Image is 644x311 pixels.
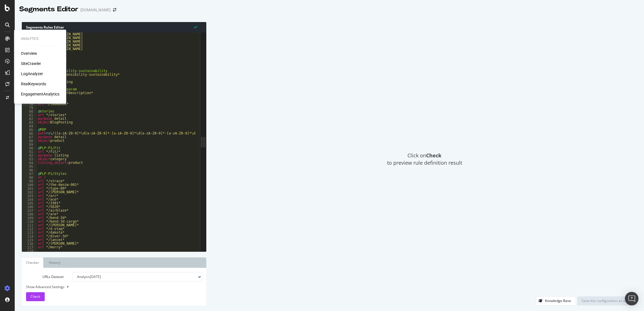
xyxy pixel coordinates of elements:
div: 85 [22,128,37,132]
div: 109 [22,216,37,220]
div: 83 [22,121,37,124]
div: 116 [22,242,37,245]
div: 118 [22,249,37,253]
div: Analytics [21,36,59,41]
label: URLs Dataset [22,272,68,282]
span: Click on to preview rule definition result [387,152,462,166]
div: 105 [22,201,37,205]
div: 79 [22,106,37,110]
div: 98 [22,176,37,179]
div: 112 [22,227,37,231]
div: 111 [22,223,37,227]
div: 97 [22,172,37,176]
div: 106 [22,205,37,209]
div: 115 [22,238,37,242]
div: 94 [22,161,37,165]
div: 107 [22,209,37,212]
div: 93 [22,157,37,161]
div: 113 [22,231,37,234]
div: Show Advanced Settings [22,284,198,289]
div: 80 [22,110,37,113]
div: 100 [22,183,37,187]
a: SiteCrawler [21,61,41,66]
div: Open Intercom Messenger [625,292,638,305]
div: 104 [22,198,37,201]
div: 101 [22,187,37,190]
div: 82 [22,117,37,121]
div: 117 [22,245,37,249]
div: 78 [22,102,37,106]
a: Overview [21,51,37,56]
div: 87 [22,135,37,139]
div: 96 [22,168,37,172]
a: LogAnalyzer [21,71,43,77]
span: Syntax is valid [194,24,197,30]
div: 99 [22,179,37,183]
div: 114 [22,234,37,238]
div: 95 [22,165,37,168]
div: 92 [22,154,37,157]
button: Check [26,292,45,301]
div: Save this configuration as active [582,298,632,303]
a: RealKeywords [21,81,46,87]
strong: Check [426,152,441,159]
a: EngagementAnalytics [21,91,59,97]
div: 84 [22,124,37,128]
span: Check [31,294,40,299]
div: Segments Editor [19,5,78,14]
div: Segments Rules Editor [22,22,206,32]
div: 90 [22,146,37,150]
div: arrow-right-arrow-left [113,8,116,12]
a: Checker [22,257,43,268]
div: 103 [22,194,37,198]
div: 88 [22,139,37,143]
a: History [45,257,65,268]
a: Knowledge Base [536,298,576,303]
div: [DOMAIN_NAME] [80,7,111,13]
div: 110 [22,220,37,223]
button: Knowledge Base [536,296,576,305]
button: Save this configuration as active [577,296,637,305]
div: 102 [22,190,37,194]
div: 86 [22,132,37,135]
div: 108 [22,212,37,216]
div: 91 [22,150,37,154]
div: 89 [22,143,37,146]
div: 81 [22,113,37,117]
div: Knowledge Base [545,298,571,303]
